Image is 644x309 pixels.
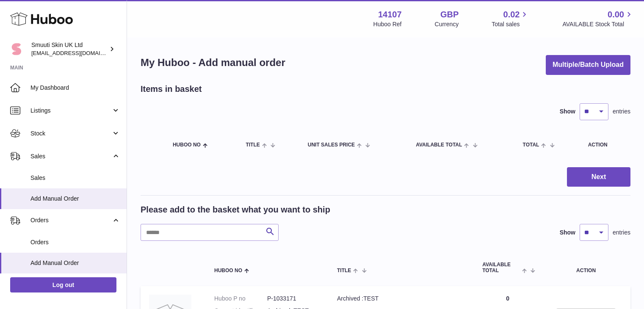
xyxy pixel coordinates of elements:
[562,20,634,28] span: AVAILABLE Stock Total
[546,55,630,75] button: Multiple/Batch Upload
[30,216,111,224] span: Orders
[562,9,634,28] a: 0.00 AVAILABLE Stock Total
[246,142,260,148] span: Title
[492,20,529,28] span: Total sales
[30,84,120,92] span: My Dashboard
[30,130,111,138] span: Stock
[31,41,108,57] div: Smuuti Skin UK Ltd
[337,268,351,273] span: Title
[308,142,355,148] span: Unit Sales Price
[503,9,520,20] span: 0.02
[378,9,402,20] strong: 14107
[567,167,630,187] button: Next
[10,277,116,292] a: Log out
[31,50,124,56] span: [EMAIL_ADDRESS][DOMAIN_NAME]
[10,43,23,55] img: Paivi.korvela@gmail.com
[440,9,459,20] strong: GBP
[373,20,402,28] div: Huboo Ref
[435,20,459,28] div: Currency
[588,142,622,148] div: Action
[482,262,520,273] span: AVAILABLE Total
[30,195,120,203] span: Add Manual Order
[141,56,285,69] h1: My Huboo - Add manual order
[30,238,120,246] span: Orders
[214,268,242,273] span: Huboo no
[613,108,630,116] span: entries
[214,295,267,303] dt: Huboo P no
[30,174,120,182] span: Sales
[141,204,330,215] h2: Please add to the basket what you want to ship
[30,152,111,160] span: Sales
[416,142,462,148] span: AVAILABLE Total
[560,229,575,237] label: Show
[613,229,630,237] span: entries
[523,142,539,148] span: Total
[141,83,202,95] h2: Items in basket
[30,259,120,267] span: Add Manual Order
[492,9,529,28] a: 0.02 Total sales
[267,295,320,303] dd: P-1033171
[173,142,201,148] span: Huboo no
[30,107,111,115] span: Listings
[542,254,630,281] th: Action
[608,9,624,20] span: 0.00
[560,108,575,116] label: Show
